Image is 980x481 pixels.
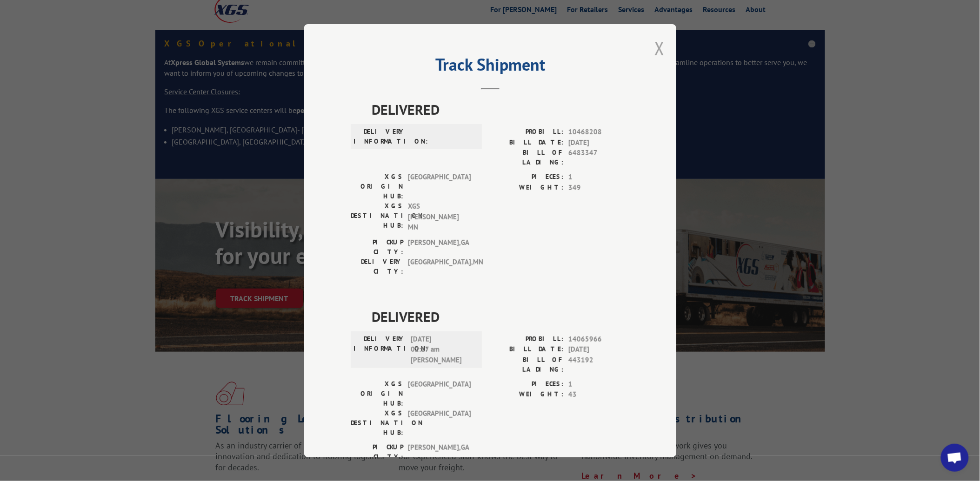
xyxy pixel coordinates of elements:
[568,389,630,400] span: 43
[408,379,471,408] span: [GEOGRAPHIC_DATA]
[351,379,403,408] label: XGS ORIGIN HUB:
[408,172,471,201] span: [GEOGRAPHIC_DATA]
[490,182,564,193] label: WEIGHT:
[490,389,564,400] label: WEIGHT:
[351,58,630,76] h2: Track Shipment
[351,237,403,257] label: PICKUP CITY:
[351,172,403,201] label: XGS ORIGIN HUB:
[408,257,471,276] span: [GEOGRAPHIC_DATA] , MN
[568,172,630,183] span: 1
[353,334,406,365] label: DELIVERY INFORMATION:
[490,137,564,148] label: BILL DATE:
[490,355,564,374] label: BILL OF LADING:
[568,379,630,389] span: 1
[568,127,630,138] span: 10468208
[490,344,564,355] label: BILL DATE:
[568,344,630,355] span: [DATE]
[408,237,471,257] span: [PERSON_NAME] , GA
[351,201,403,233] label: XGS DESTINATION HUB:
[568,148,630,167] span: 6483347
[408,408,471,437] span: [GEOGRAPHIC_DATA]
[490,379,564,389] label: PIECES:
[351,408,403,437] label: XGS DESTINATION HUB:
[568,182,630,193] span: 349
[351,442,403,461] label: PICKUP CITY:
[408,201,471,233] span: XGS [PERSON_NAME] MN
[568,137,630,148] span: [DATE]
[490,172,564,183] label: PIECES:
[408,442,471,461] span: [PERSON_NAME] , GA
[654,36,665,60] button: Close modal
[568,355,630,374] span: 443192
[490,334,564,344] label: PROBILL:
[568,334,630,344] span: 14065966
[351,257,403,276] label: DELIVERY CITY:
[490,148,564,167] label: BILL OF LADING:
[941,444,969,472] a: Open chat
[490,127,564,138] label: PROBILL:
[372,99,630,120] span: DELIVERED
[411,334,473,365] span: [DATE] 02:17 am [PERSON_NAME]
[372,306,630,327] span: DELIVERED
[353,127,406,146] label: DELIVERY INFORMATION:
